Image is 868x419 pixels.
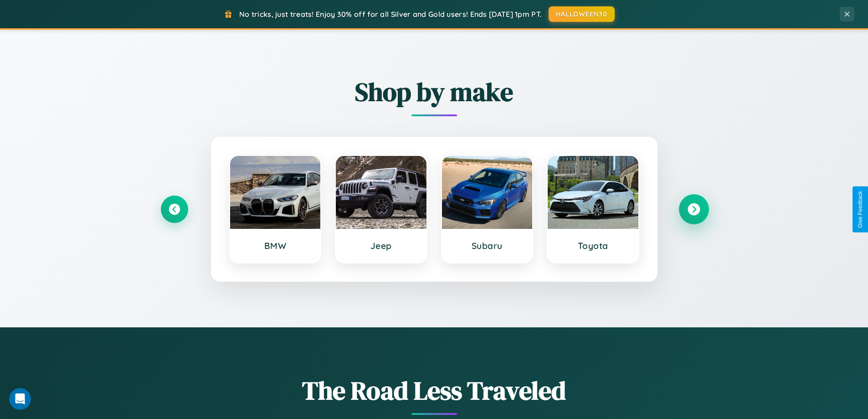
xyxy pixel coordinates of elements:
h3: Jeep [345,240,417,251]
h3: BMW [239,240,312,251]
div: Give Feedback [857,191,863,228]
button: HALLOWEEN30 [549,6,615,22]
h3: Subaru [451,240,524,251]
iframe: Intercom live chat [9,388,31,410]
h1: The Road Less Traveled [161,373,708,408]
h2: Shop by make [161,74,708,109]
h3: Toyota [557,240,629,251]
span: No tricks, just treats! Enjoy 30% off for all Silver and Gold users! Ends [DATE] 1pm PT. [239,10,542,19]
